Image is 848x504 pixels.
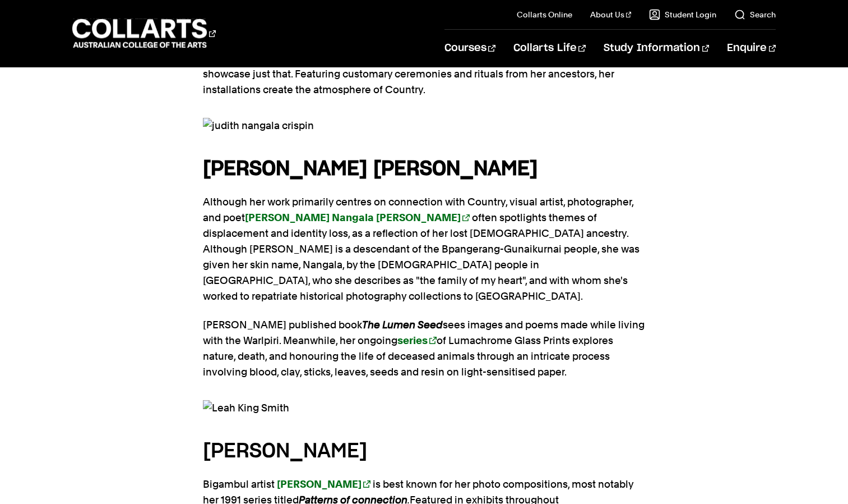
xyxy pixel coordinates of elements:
[245,212,461,223] strong: [PERSON_NAME] Nangala [PERSON_NAME]
[203,436,646,466] h4: [PERSON_NAME]
[727,30,776,67] a: Enquire
[590,9,632,20] a: About Us
[397,335,428,346] strong: series
[734,9,776,20] a: Search
[203,118,646,134] img: judith nangala crispin
[203,317,646,380] p: [PERSON_NAME] published book sees images and poems made while living with the Warlpiri. Meanwhile...
[649,9,716,20] a: Student Login
[245,212,470,223] a: [PERSON_NAME] Nangala [PERSON_NAME]
[444,30,495,67] a: Courses
[604,30,709,67] a: Study Information
[203,194,646,304] p: Although her work primarily centres on connection with Country, visual artist, photographer, and ...
[203,159,537,179] strong: [PERSON_NAME] [PERSON_NAME]
[513,30,586,67] a: Collarts Life
[277,478,362,490] strong: [PERSON_NAME]
[72,17,216,49] div: Go to homepage
[362,319,443,331] em: The Lumen Seed
[203,400,646,416] img: Leah King Smith
[397,335,437,346] a: series
[517,9,572,20] a: Collarts Online
[277,478,370,490] a: [PERSON_NAME]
